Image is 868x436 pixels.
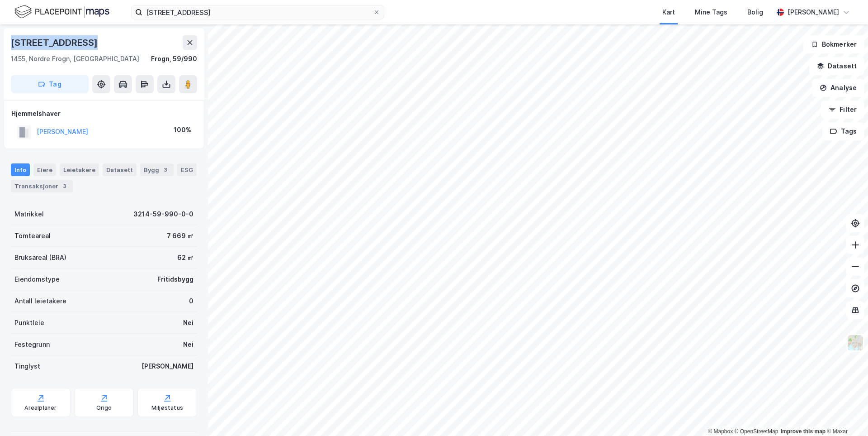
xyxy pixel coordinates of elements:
div: Bruksareal (BRA) [14,252,66,263]
div: 100% [174,125,191,135]
div: 0 [189,296,193,307]
button: Tag [11,75,89,93]
div: 3214-59-990-0-0 [133,209,193,220]
div: Frogn, 59/990 [151,53,197,64]
div: 3 [60,182,69,191]
div: Mine Tags [695,7,727,18]
iframe: Chat Widget [823,393,868,436]
div: Origo [96,404,112,412]
div: Tomteareal [14,230,51,241]
div: Leietakere [60,163,99,176]
div: Arealplaner [24,404,57,412]
button: Filter [821,101,864,119]
div: Tinglyst [14,361,40,372]
a: Mapbox [708,428,733,435]
a: Improve this map [781,428,826,435]
div: 62 ㎡ [177,252,193,263]
button: Analyse [812,79,864,97]
div: ESG [177,163,197,176]
div: Datasett [103,163,137,176]
a: OpenStreetMap [735,428,778,435]
input: Søk på adresse, matrikkel, gårdeiere, leietakere eller personer [142,5,373,19]
div: Bolig [747,7,763,18]
div: Eiere [33,163,56,176]
button: Tags [822,122,864,140]
div: Kontrollprogram for chat [823,393,868,436]
button: Bokmerker [803,35,864,53]
div: [PERSON_NAME] [142,361,193,372]
div: [STREET_ADDRESS] [11,35,99,50]
div: Miljøstatus [151,404,183,412]
div: Kart [662,7,675,18]
div: Festegrunn [14,339,50,350]
div: Transaksjoner [11,180,73,192]
div: Fritidsbygg [157,274,193,285]
div: Punktleie [14,317,44,328]
div: 3 [161,165,170,174]
img: logo.f888ab2527a4732fd821a326f86c7f29.svg [14,4,109,20]
div: Nei [183,317,193,328]
div: Matrikkel [14,209,44,220]
div: Nei [183,339,193,350]
div: Antall leietakere [14,296,66,307]
div: 7 669 ㎡ [167,230,193,241]
div: Hjemmelshaver [11,108,197,119]
div: 1455, Nordre Frogn, [GEOGRAPHIC_DATA] [11,53,139,64]
div: Bygg [140,163,174,176]
button: Datasett [809,57,864,75]
div: [PERSON_NAME] [788,7,839,18]
div: Info [11,163,30,176]
div: Eiendomstype [14,274,60,285]
img: Z [847,334,864,351]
